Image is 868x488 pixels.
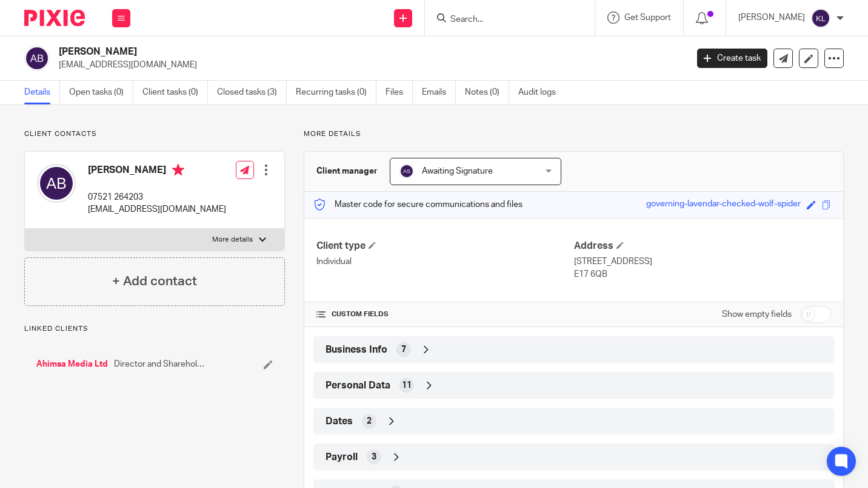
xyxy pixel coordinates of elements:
span: Awaiting Signature [422,167,493,175]
i: Primary [172,164,184,176]
p: [PERSON_NAME] [738,12,805,24]
a: Closed tasks (3) [217,81,287,104]
p: Master code for secure communications and files [313,198,522,211]
span: Business Info [326,344,387,356]
a: Recurring tasks (0) [296,81,376,104]
h4: Client type [316,240,573,252]
a: Notes (0) [465,81,509,104]
p: More details [212,235,253,245]
span: 11 [402,379,412,391]
a: Details [24,81,60,104]
a: Audit logs [518,81,565,104]
p: More details [304,129,844,139]
span: Personal Data [326,379,390,392]
img: svg%3E [37,164,76,203]
h3: Client manager [316,165,378,177]
a: Emails [422,81,456,104]
span: 2 [367,415,372,427]
h2: [PERSON_NAME] [59,46,555,58]
span: 3 [372,451,376,463]
img: svg%3E [811,8,830,28]
p: [EMAIL_ADDRESS][DOMAIN_NAME] [59,59,679,71]
span: 7 [401,344,406,356]
span: Get Support [624,13,671,22]
img: svg%3E [24,46,50,71]
p: [EMAIL_ADDRESS][DOMAIN_NAME] [88,203,226,215]
span: Director and Shareholder [114,358,209,370]
a: Files [386,81,413,104]
span: Payroll [326,451,358,464]
a: Create task [697,49,767,68]
h4: [PERSON_NAME] [88,164,226,179]
a: Open tasks (0) [69,81,133,104]
a: Ahimsa Media Ltd [36,358,108,370]
input: Search [449,15,558,25]
p: Client contacts [24,129,285,139]
h4: CUSTOM FIELDS [316,310,573,319]
img: svg%3E [399,164,414,178]
h4: + Add contact [112,272,197,291]
div: governing-lavendar-checked-wolf-spider [646,198,801,212]
p: E17 6QB [574,268,831,280]
p: Linked clients [24,324,285,334]
span: Dates [326,415,353,428]
img: Pixie [24,10,85,26]
p: [STREET_ADDRESS] [574,256,831,268]
label: Show empty fields [722,308,792,320]
p: 07521 264203 [88,191,226,203]
a: Client tasks (0) [142,81,208,104]
h4: Address [574,240,831,252]
p: Individual [316,256,573,268]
